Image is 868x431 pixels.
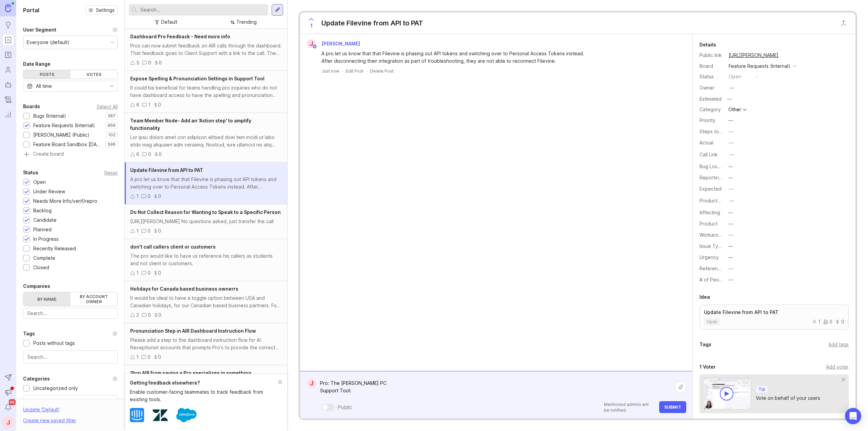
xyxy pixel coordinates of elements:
[2,34,14,46] a: Portal
[130,84,282,99] div: It could be beneficial for teams handling pro inquiries who do not have dashboard access to have ...
[176,405,197,425] img: Salesforce logo
[699,62,723,70] div: Board
[125,71,287,113] a: Expose Spelling & Pronunciation Settings in Support ToolIt could be beneficial for teams handling...
[140,6,265,14] input: Search...
[699,186,722,192] label: Expected
[699,232,727,238] label: Workaround
[97,105,118,109] div: Select All
[728,174,733,181] div: —
[36,82,52,90] div: All time
[148,311,151,319] div: 0
[366,68,367,74] div: ·
[835,319,844,324] div: 0
[23,375,50,383] div: Categories
[728,117,733,124] div: —
[33,264,49,271] div: Closed
[312,44,317,49] img: member badge
[699,163,729,169] label: Bug Location
[33,254,55,262] div: Complete
[699,243,724,249] label: Issue Type
[153,408,168,423] img: Zendesk logo
[316,377,675,397] textarea: Pro: The [PERSON_NAME] PC Support Tool:
[107,142,116,147] p: 596
[758,387,765,392] p: Tip
[23,102,40,111] div: Boards
[33,216,57,224] div: Candidate
[108,132,116,138] p: 102
[729,197,734,204] div: —
[728,220,733,228] div: —
[158,101,161,109] div: 0
[71,292,118,306] label: By account owner
[96,7,115,14] span: Settings
[147,193,151,200] div: 0
[130,76,264,81] span: Expose Spelling & Pronunciation Settings in Support Tool
[130,328,256,334] span: Pronunciation Step in AIR Dashboard Instruction Flow
[699,305,849,330] a: Update Filevine from API to PATopen100
[699,73,723,80] div: Status
[729,151,734,158] div: —
[337,403,352,411] div: Public
[699,175,736,180] label: Reporting Team
[728,254,733,261] div: —
[2,49,14,61] a: Roadmaps
[699,363,716,371] div: 1 Voter
[699,198,735,203] label: ProductboardID
[158,269,161,277] div: 0
[130,218,282,225] div: [URL][PERSON_NAME] No questions asked, just transfer the call
[148,101,151,109] div: 1
[699,340,711,349] div: Tags
[130,134,282,149] div: Lor ipsu dolors amet con adipiscin elitsed doei tem incidi ut labo etdo mag aliquaen adm veniamq....
[130,252,282,267] div: The pro would like to have us reference his callers as students and not client or customers.
[2,64,14,76] a: Users
[812,319,821,324] div: 1
[699,254,719,260] label: Urgency
[158,227,161,235] div: 0
[148,151,151,158] div: 0
[136,269,139,277] div: 1
[130,167,203,173] span: Update Filevine from API to PAT
[33,207,52,214] div: Backlog
[107,123,116,128] p: 969
[33,235,59,243] div: In Progress
[699,106,723,113] div: Category
[2,401,14,413] button: Notifications
[33,339,75,347] div: Posts without tags
[130,42,282,57] div: Pros can now submit feedback on AIR calls through the dashboard. That feedback goes to Client Sup...
[2,94,14,106] a: Changelog
[2,19,14,31] a: Ideas
[703,378,751,409] img: video-thumbnail-vote-d41b83416815613422e2ca741bf692cc.jpg
[828,341,849,348] div: Add tags
[23,292,71,306] label: By name
[130,388,278,403] div: Enable customer-facing teammates to track feedback from existing tools.
[130,286,238,292] span: Holidays for Canada based business ownerrs
[729,139,733,146] div: —
[159,151,162,158] div: 0
[33,122,95,129] div: Feature Requests (Internal)
[728,209,733,216] div: —
[106,83,117,89] svg: toggle icon
[136,311,139,319] div: 2
[158,353,161,361] div: 0
[2,109,14,121] a: Reporting
[664,405,681,410] span: Submit
[148,59,151,66] div: 0
[33,131,90,139] div: [PERSON_NAME] (Public)
[85,5,118,15] a: Settings
[699,52,723,59] div: Public link
[604,401,655,413] p: Mentioned admins will be notified.
[130,244,216,250] span: don't call callers client or customers
[826,363,849,371] div: Add voter
[27,398,113,406] input: Search...
[130,379,278,387] div: Getting feedback elsewhere?
[125,239,287,281] a: don't call callers client or customersThe pro would like to have us reference his callers as stud...
[699,266,730,271] label: Reference(s)
[33,188,65,195] div: Under Review
[130,34,230,39] span: Dashboard Pro Feedback - Need more info
[704,309,844,316] p: Update Filevine from API to PAT
[729,128,733,135] div: —
[33,178,46,186] div: Open
[321,68,339,74] span: Just now
[130,209,281,215] span: Do Not Collect Reason for Wanting to Speak to a Specific Person
[727,184,735,193] button: Expected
